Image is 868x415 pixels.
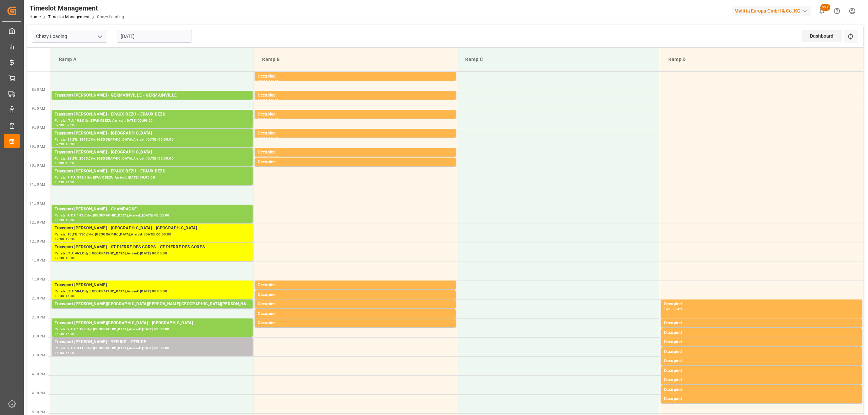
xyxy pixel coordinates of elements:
[32,126,45,129] span: 9:30 AM
[674,327,675,330] div: -
[674,393,675,396] div: -
[55,124,64,127] div: 09:00
[32,372,45,376] span: 4:00 PM
[55,130,250,137] div: Transport [PERSON_NAME] - [GEOGRAPHIC_DATA]
[732,6,811,16] div: Melitta Europa GmbH & Co. KG
[32,277,45,281] span: 1:30 PM
[55,339,250,346] div: Transport [PERSON_NAME] - YZEURE - YZEURE
[268,317,269,320] div: -
[269,118,278,121] div: 09:15
[269,317,278,320] div: 14:30
[664,339,859,346] div: Occupied
[269,308,278,311] div: 14:15
[258,308,268,311] div: 14:00
[675,355,685,358] div: 15:30
[65,351,75,354] div: 15:30
[268,327,269,330] div: -
[268,308,269,311] div: -
[55,181,64,184] div: 10:30
[258,92,453,99] div: Occupied
[55,168,250,175] div: Transport [PERSON_NAME] - EPAUX BEZU - EPAUX BEZU
[32,410,45,414] span: 5:00 PM
[258,289,268,292] div: 13:30
[55,156,250,162] div: Pallets: 28,TU: 2055,City: [GEOGRAPHIC_DATA],Arrival: [DATE] 00:00:00
[269,156,278,159] div: 10:15
[64,256,65,260] div: -
[55,111,250,118] div: Transport [PERSON_NAME] - EPAUX BEZU - EPAUX BEZU
[664,396,859,402] div: Occupied
[55,143,64,146] div: 09:30
[258,130,453,137] div: Occupied
[268,99,269,102] div: -
[29,145,45,148] span: 10:00 AM
[55,92,250,99] div: Transport [PERSON_NAME] - GERMAINVILLE - GERMAINVILLE
[675,365,685,368] div: 15:45
[259,53,451,66] div: Ramp B
[268,166,269,169] div: -
[55,301,250,308] div: Transport [PERSON_NAME][GEOGRAPHIC_DATA][PERSON_NAME][GEOGRAPHIC_DATA][PERSON_NAME]
[664,383,674,387] div: 16:00
[675,383,685,387] div: 16:15
[32,391,45,395] span: 4:30 PM
[117,30,192,43] input: DD-MM-YYYY
[664,320,859,327] div: Occupied
[65,294,75,297] div: 14:00
[55,332,64,335] div: 14:30
[666,53,857,66] div: Ramp D
[664,358,859,365] div: Occupied
[258,166,268,169] div: 10:15
[674,374,675,377] div: -
[258,282,453,289] div: Occupied
[55,346,250,351] div: Pallets: 2,TU: 411,City: [GEOGRAPHIC_DATA],Arrival: [DATE] 00:00:00
[32,296,45,300] span: 2:00 PM
[29,183,45,186] span: 11:00 AM
[269,99,278,102] div: 08:45
[269,327,278,330] div: 14:45
[55,225,250,232] div: Transport [PERSON_NAME] - [GEOGRAPHIC_DATA] - [GEOGRAPHIC_DATA]
[258,320,453,327] div: Occupied
[829,3,845,19] button: Help Center
[258,118,268,121] div: 09:00
[674,402,675,406] div: -
[664,365,674,368] div: 15:30
[65,237,75,241] div: 12:30
[258,301,453,308] div: Occupied
[258,156,268,159] div: 10:00
[269,298,278,302] div: 14:00
[56,53,248,66] div: Ramp A
[32,258,45,262] span: 1:00 PM
[258,327,268,330] div: 14:30
[269,289,278,292] div: 13:45
[64,351,65,354] div: -
[65,124,75,127] div: 09:30
[64,124,65,127] div: -
[48,15,90,19] a: Timeslot Management
[675,327,685,330] div: 14:45
[258,311,453,317] div: Occupied
[674,336,675,339] div: -
[258,80,268,83] div: 08:00
[55,232,250,237] div: Pallets: 10,TU: 330,City: [GEOGRAPHIC_DATA],Arrival: [DATE] 00:00:00
[269,166,278,169] div: 10:30
[258,149,453,156] div: Occupied
[258,317,268,320] div: 14:15
[675,308,685,311] div: 14:30
[674,346,675,349] div: -
[664,387,859,393] div: Occupied
[268,289,269,292] div: -
[29,164,45,167] span: 10:30 AM
[29,3,124,13] div: Timeslot Management
[268,80,269,83] div: -
[732,4,814,17] button: Melitta Europa GmbH & Co. KG
[268,298,269,302] div: -
[64,143,65,146] div: -
[65,332,75,335] div: 15:00
[65,219,75,222] div: 12:00
[55,175,250,181] div: Pallets: 7,TU: 598,City: EPAUX BEZU,Arrival: [DATE] 00:00:00
[55,237,64,241] div: 12:00
[55,308,250,313] div: Pallets: 1,TU: 29,City: [GEOGRAPHIC_DATA],Arrival: [DATE] 00:00:00
[664,308,674,311] div: 14:00
[674,355,675,358] div: -
[55,99,250,105] div: Pallets: 2,TU: 122,City: [GEOGRAPHIC_DATA],Arrival: [DATE] 00:00:00
[664,377,859,383] div: Occupied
